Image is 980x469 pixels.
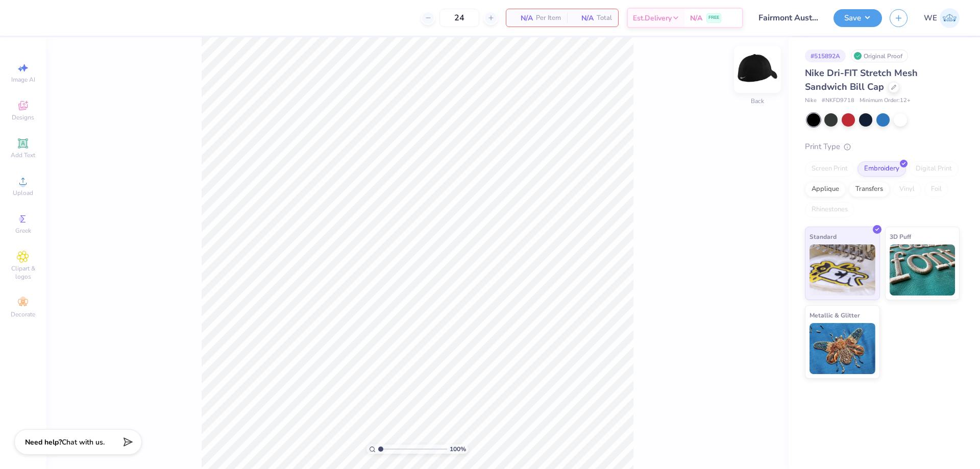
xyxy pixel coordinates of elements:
span: FREE [708,14,719,21]
span: Minimum Order: 12 + [860,96,911,105]
span: 3D Puff [890,231,911,242]
span: # NKFD9718 [822,96,854,105]
span: Chat with us. [62,437,105,447]
span: Decorate [11,310,35,318]
img: Werrine Empeynado [940,8,960,28]
img: Metallic & Glitter [810,323,875,374]
span: Nike [805,96,817,105]
span: N/A [573,13,594,23]
span: Image AI [11,76,35,84]
button: Save [834,9,882,27]
span: Nike Dri-FIT Stretch Mesh Sandwich Bill Cap [805,67,918,93]
span: Metallic & Glitter [810,310,860,320]
div: Print Type [805,141,960,153]
img: Back [737,49,778,90]
div: # 515892A [805,50,846,62]
div: Vinyl [893,182,921,197]
div: Back [751,96,764,106]
div: Rhinestones [805,202,854,217]
span: Clipart & logos [5,264,41,281]
input: – – [439,9,479,27]
div: Screen Print [805,161,854,177]
span: Per Item [536,13,561,23]
div: Original Proof [851,50,908,62]
span: N/A [512,13,533,23]
div: Digital Print [909,161,959,177]
span: Est. Delivery [633,13,672,23]
div: Foil [924,182,948,197]
div: Transfers [849,182,890,197]
a: WE [924,8,960,28]
input: Untitled Design [751,8,826,28]
span: Upload [13,189,33,197]
img: 3D Puff [890,244,955,295]
span: Designs [12,113,34,121]
span: Standard [810,231,837,242]
div: Applique [805,182,846,197]
strong: Need help? [25,437,62,447]
span: Greek [15,227,31,235]
span: WE [924,12,937,24]
span: Add Text [11,151,35,159]
img: Standard [810,244,875,295]
span: N/A [690,13,702,23]
span: Total [597,13,612,23]
span: 100 % [450,445,466,454]
div: Embroidery [857,161,906,177]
